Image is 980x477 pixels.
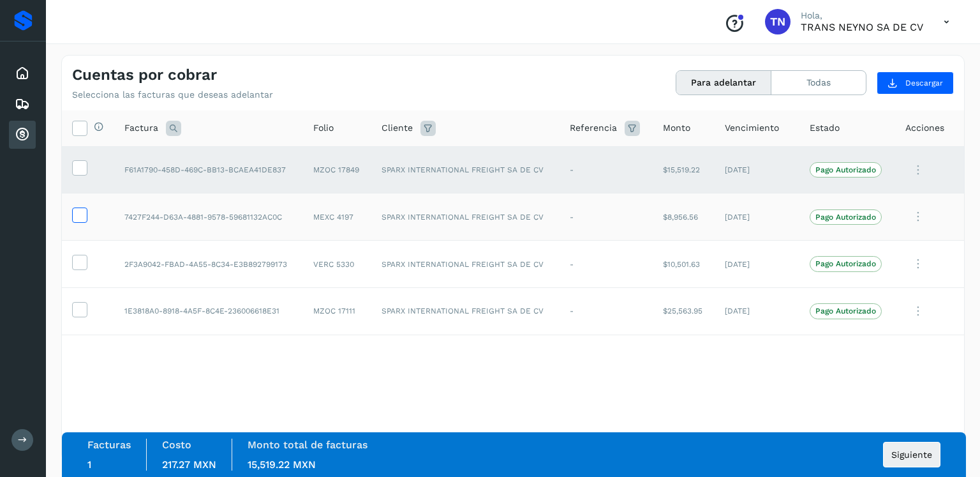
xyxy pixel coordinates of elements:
[815,165,876,174] p: Pago Autorizado
[653,193,715,241] td: $8,956.56
[560,287,653,335] td: -
[905,121,944,135] span: Acciones
[877,72,954,95] button: Descargar
[725,121,779,135] span: Vencimiento
[371,241,560,288] td: SPARX INTERNATIONAL FREIGHT SA DE CV
[560,193,653,241] td: -
[162,439,191,451] label: Costo
[560,146,653,193] td: -
[72,66,217,84] h4: Cuentas por cobrar
[114,146,303,193] td: F61A1790-458D-469C-BB13-BCAEA41DE837
[248,458,316,471] span: 15,519.22 MXN
[382,121,413,135] span: Cliente
[124,121,158,135] span: Factura
[560,241,653,288] td: -
[905,77,943,89] span: Descargar
[9,90,36,118] div: Embarques
[87,458,91,471] span: 1
[313,121,334,135] span: Folio
[303,241,371,288] td: VERC 5330
[114,287,303,335] td: 1E3818A0-8918-4A5F-8C4E-236006618E31
[303,146,371,193] td: MZOC 17849
[371,287,560,335] td: SPARX INTERNATIONAL FREIGHT SA DE CV
[303,193,371,241] td: MEXC 4197
[371,193,560,241] td: SPARX INTERNATIONAL FREIGHT SA DE CV
[715,241,799,288] td: [DATE]
[801,10,923,21] p: Hola,
[371,146,560,193] td: SPARX INTERNATIONAL FREIGHT SA DE CV
[815,259,876,268] p: Pago Autorizado
[663,121,690,135] span: Monto
[303,287,371,335] td: MZOC 17111
[715,193,799,241] td: [DATE]
[715,146,799,193] td: [DATE]
[801,21,923,33] p: TRANS NEYNO SA DE CV
[653,146,715,193] td: $15,519.22
[9,121,36,149] div: Cuentas por cobrar
[248,439,367,451] label: Monto total de facturas
[653,241,715,288] td: $10,501.63
[9,59,36,87] div: Inicio
[72,89,273,100] p: Selecciona las facturas que deseas adelantar
[87,439,131,451] label: Facturas
[715,287,799,335] td: [DATE]
[653,287,715,335] td: $25,563.95
[114,241,303,288] td: 2F3A9042-FBAD-4A55-8C34-E3B892799173
[891,450,932,459] span: Siguiente
[676,71,771,95] button: Para adelantar
[883,442,940,467] button: Siguiente
[815,213,876,222] p: Pago Autorizado
[162,458,216,471] span: 217.27 MXN
[570,121,617,135] span: Referencia
[771,71,866,95] button: Todas
[810,121,840,135] span: Estado
[114,193,303,241] td: 7427F244-D63A-4881-9578-59681132AC0C
[815,307,876,315] p: Pago Autorizado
